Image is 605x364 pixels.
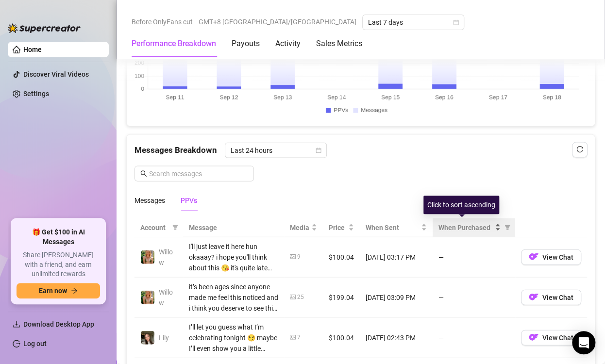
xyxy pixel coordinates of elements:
a: Settings [23,90,49,98]
div: PPVs [181,195,197,206]
img: Lily [141,331,154,345]
span: filter [170,220,180,235]
button: OFView Chat [521,249,581,265]
div: Messages [134,195,165,206]
span: View Chat [542,294,573,301]
div: Sales Metrics [316,38,362,50]
a: OFView Chat [521,296,581,303]
span: Willow [159,248,173,266]
span: arrow-right [71,287,78,294]
span: search [140,170,147,177]
a: Home [23,46,42,53]
div: Activity [275,38,301,50]
td: [DATE] 03:09 PM [360,278,433,318]
div: I'll just leave it here hun okaaay? i hope you'll think about this 😘 it's quite late here now so ... [189,241,278,273]
th: When Sent [360,218,433,237]
td: $100.04 [323,237,360,278]
button: Earn nowarrow-right [17,283,100,298]
td: [DATE] 03:17 PM [360,237,433,278]
th: When Purchased [433,218,515,237]
span: View Chat [542,253,573,261]
span: Share [PERSON_NAME] with a friend, and earn unlimited rewards [17,250,100,279]
div: Payouts [232,38,260,50]
td: [DATE] 02:43 PM [360,318,433,358]
input: Search messages [149,168,248,179]
td: $100.04 [323,318,360,358]
a: OFView Chat [521,255,581,263]
td: — [433,318,515,358]
span: Willow [159,288,173,307]
span: When Sent [366,222,419,233]
th: Message [183,218,284,237]
span: Before OnlyFans cut [132,15,193,29]
div: 9 [297,252,301,262]
img: logo-BBDzfeDw.svg [8,23,81,33]
span: picture [290,254,296,260]
a: Discover Viral Videos [23,70,89,78]
div: Performance Breakdown [132,38,216,50]
th: Media [284,218,323,237]
img: OF [529,332,538,342]
div: Open Intercom Messenger [572,331,595,354]
span: Last 7 days [368,15,458,30]
span: filter [172,225,178,231]
span: calendar [453,19,459,25]
a: Log out [23,340,47,347]
span: calendar [316,148,321,153]
span: filter [503,220,512,235]
div: I’ll let you guess what I’m celebrating tonight 😏 maybe I’ll even show you a little something tha... [189,322,278,354]
th: Price [323,218,360,237]
img: Willow [141,250,154,264]
span: Last 24 hours [231,143,321,158]
span: download [13,320,20,328]
span: 🎁 Get $100 in AI Messages [17,228,100,247]
div: Messages Breakdown [134,143,587,158]
span: View Chat [542,334,573,342]
td: $199.04 [323,278,360,318]
img: OF [529,292,538,302]
span: picture [290,294,296,300]
span: Media [290,222,309,233]
span: picture [290,334,296,340]
a: OFView Chat [521,336,581,344]
td: — [433,237,515,278]
span: Download Desktop App [23,320,94,328]
span: Lily [159,334,169,342]
div: 25 [297,293,304,302]
div: it’s been ages since anyone made me feel this noticed and i think you deserve to see this not sur... [189,281,278,314]
span: When Purchased [438,222,493,233]
span: reload [576,146,583,153]
span: Account [140,222,168,233]
span: filter [504,225,510,231]
div: Click to sort ascending [423,196,499,214]
img: Willow [141,291,154,304]
img: OF [529,252,538,262]
button: OFView Chat [521,290,581,305]
span: GMT+8 [GEOGRAPHIC_DATA]/[GEOGRAPHIC_DATA] [199,15,356,29]
td: — [433,278,515,318]
div: 7 [297,333,301,342]
span: Earn now [39,287,67,295]
button: OFView Chat [521,330,581,346]
span: Price [329,222,346,233]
